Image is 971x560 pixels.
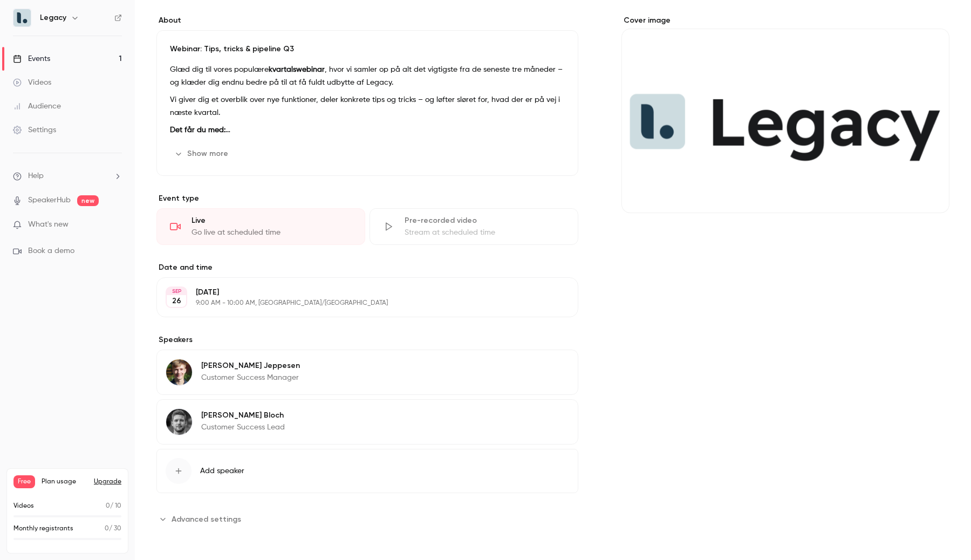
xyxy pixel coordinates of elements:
li: help-dropdown-opener [13,170,122,182]
p: 9:00 AM - 10:00 AM, [GEOGRAPHIC_DATA]/[GEOGRAPHIC_DATA] [196,299,521,308]
iframe: Noticeable Trigger [109,220,122,230]
p: Glæd dig til vores populære , hvor vi samler op på alt det vigtigste fra de seneste tre måneder –... [170,63,565,89]
div: Events [13,53,50,64]
div: Stream at scheduled time [405,227,565,238]
p: Vi giver dig et overblik over nye funktioner, deler konkrete tips og tricks – og løfter sløret fo... [170,93,565,119]
button: Advanced settings [156,510,248,528]
span: Free [13,475,35,488]
label: Date and time [156,262,578,273]
button: Show more [170,145,235,162]
a: SpeakerHub [28,195,71,206]
span: What's new [28,219,69,230]
label: Cover image [621,15,949,26]
p: [PERSON_NAME] Bloch [201,410,285,421]
img: Mathias Jeppesen [166,359,192,385]
div: Videos [13,77,51,88]
div: Pre-recorded videoStream at scheduled time [370,208,578,245]
span: new [77,195,99,206]
label: About [156,15,578,26]
span: Help [28,170,44,182]
p: [DATE] [196,287,521,298]
span: Book a demo [28,245,74,257]
h6: Legacy [40,12,66,23]
img: Legacy [13,9,31,26]
div: Live [192,215,352,226]
button: Upgrade [94,477,121,486]
section: Cover image [621,15,949,213]
p: Customer Success Lead [201,422,285,433]
p: / 10 [106,501,121,511]
div: SEP [167,288,186,295]
p: Monthly registrants [13,524,73,534]
span: Advanced settings [172,514,241,525]
span: Plan usage [42,477,87,486]
p: [PERSON_NAME] Jeppesen [201,360,300,371]
p: Webinar: Tips, tricks & pipeline Q3 [170,44,565,54]
span: 0 [106,503,110,509]
div: Dan Bloch[PERSON_NAME] BlochCustomer Success Lead [156,399,578,445]
p: Videos [13,501,34,511]
label: Speakers [156,334,578,345]
p: 26 [172,296,181,306]
div: Audience [13,101,61,112]
strong: Det får du med: [170,126,230,134]
div: Go live at scheduled time [192,227,352,238]
p: / 30 [105,524,121,534]
strong: kvartalswebinar [269,66,325,73]
span: Add speaker [200,466,244,476]
div: Mathias Jeppesen[PERSON_NAME] JeppesenCustomer Success Manager [156,350,578,395]
div: LiveGo live at scheduled time [156,208,365,245]
div: Pre-recorded video [405,215,565,226]
button: Add speaker [156,449,578,493]
p: Event type [156,193,578,204]
span: 0 [105,525,109,532]
p: Customer Success Manager [201,372,300,383]
div: Settings [13,125,56,135]
section: Advanced settings [156,510,578,528]
img: Dan Bloch [166,409,192,435]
